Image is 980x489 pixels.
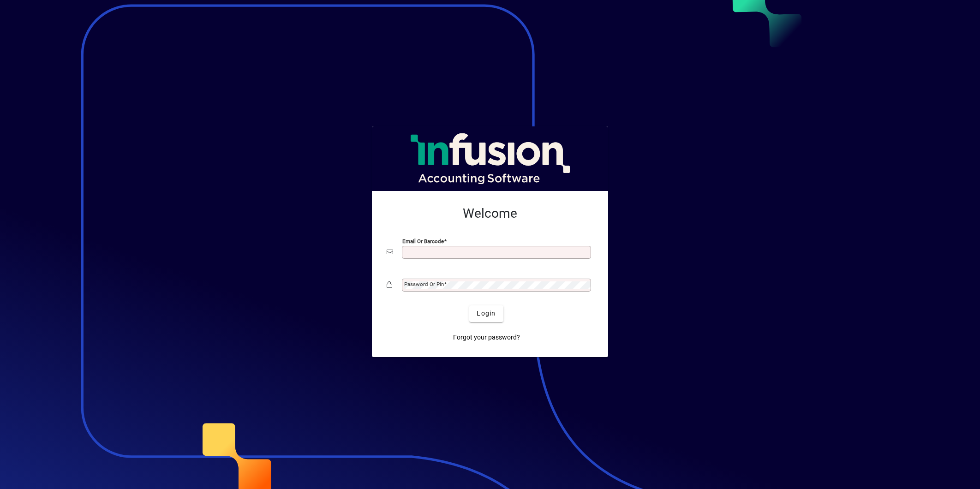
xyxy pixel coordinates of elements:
a: Forgot your password? [449,329,524,346]
button: Login [469,305,503,322]
mat-label: Email or Barcode [402,238,444,244]
span: Login [477,309,496,318]
h2: Welcome [387,206,593,221]
mat-label: Password or Pin [404,281,444,287]
span: Forgot your password? [453,333,520,342]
